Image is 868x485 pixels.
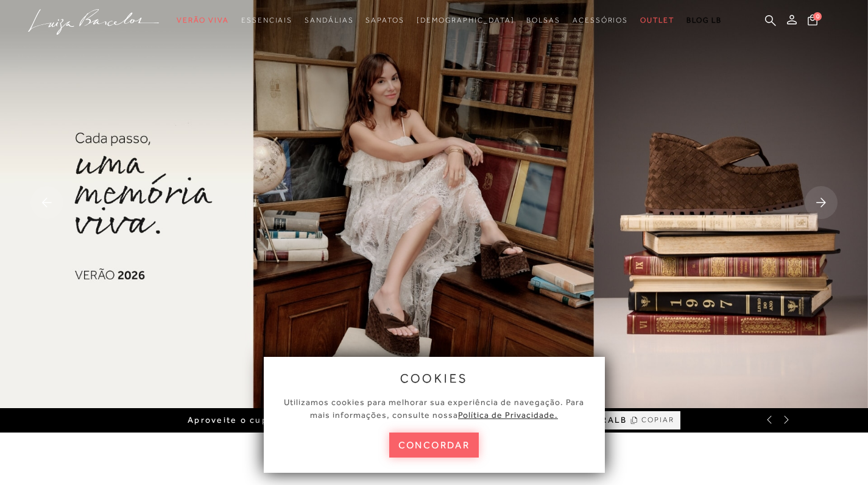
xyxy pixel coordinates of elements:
span: [DEMOGRAPHIC_DATA] [417,16,515,24]
span: cookies [400,372,468,385]
span: Acessórios [573,16,628,24]
span: Sandálias [305,16,353,24]
a: noSubCategoriesText [417,9,515,32]
span: Utilizamos cookies para melhorar sua experiência de navegação. Para mais informações, consulte nossa [284,397,584,420]
button: concordar [389,433,479,458]
span: BLOG LB [686,16,722,24]
span: Outlet [640,16,674,24]
a: categoryNavScreenReaderText [573,9,628,32]
a: categoryNavScreenReaderText [526,9,560,32]
a: categoryNavScreenReaderText [640,9,674,32]
span: Bolsas [526,16,560,24]
span: Essenciais [241,16,292,24]
span: COPIAR [641,414,674,426]
button: 0 [804,13,821,30]
a: BLOG LB [686,9,722,32]
a: categoryNavScreenReaderText [365,9,404,32]
span: Sapatos [365,16,404,24]
a: categoryNavScreenReaderText [241,9,292,32]
span: Verão Viva [177,16,229,24]
a: Política de Privacidade. [458,410,558,420]
a: categoryNavScreenReaderText [177,9,229,32]
a: categoryNavScreenReaderText [305,9,353,32]
span: Aproveite o cupom de primeira compra [188,415,384,425]
span: 0 [813,12,822,21]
